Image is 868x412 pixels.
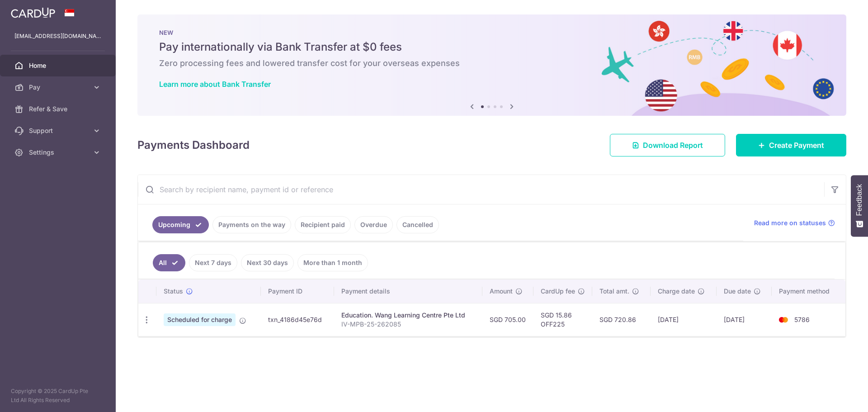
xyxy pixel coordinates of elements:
[152,216,209,233] a: Upcoming
[754,218,826,227] span: Read more on statuses
[295,216,351,233] a: Recipient paid
[159,40,825,54] h5: Pay internationally via Bank Transfer at $0 fees
[482,303,533,336] td: SGD 705.00
[724,287,751,296] span: Due date
[772,279,845,303] th: Payment method
[774,314,793,325] img: Bank Card
[189,254,237,271] a: Next 7 days
[599,287,629,296] span: Total amt.
[159,80,271,89] a: Learn more about Bank Transfer
[137,14,846,116] img: Bank transfer banner
[769,140,824,151] span: Create Payment
[137,137,250,153] h4: Payments Dashboard
[851,175,868,237] button: Feedback - Show survey
[261,279,334,303] th: Payment ID
[794,316,810,323] span: 5786
[153,254,185,271] a: All
[212,216,291,233] a: Payments on the way
[138,175,824,204] input: Search by recipient name, payment id or reference
[29,126,89,135] span: Support
[643,140,703,151] span: Download Report
[717,303,772,336] td: [DATE]
[754,218,835,227] a: Read more on statuses
[29,83,89,92] span: Pay
[29,148,89,157] span: Settings
[261,303,334,336] td: txn_4186d45e76d
[159,58,825,69] h6: Zero processing fees and lowered transfer cost for your overseas expenses
[354,216,393,233] a: Overdue
[341,320,475,329] p: IV-MPB-25-262085
[297,254,368,271] a: More than 1 month
[651,303,717,336] td: [DATE]
[592,303,651,336] td: SGD 720.86
[533,303,592,336] td: SGD 15.86 OFF225
[658,287,695,296] span: Charge date
[14,32,101,41] p: [EMAIL_ADDRESS][DOMAIN_NAME]
[29,104,89,114] span: Refer & Save
[396,216,439,233] a: Cancelled
[610,134,725,156] a: Download Report
[541,287,575,296] span: CardUp fee
[29,61,89,70] span: Home
[164,287,183,296] span: Status
[490,287,513,296] span: Amount
[159,29,825,36] p: NEW
[11,7,55,18] img: CardUp
[341,311,475,320] div: Education. Wang Learning Centre Pte Ltd
[241,254,294,271] a: Next 30 days
[855,184,863,216] span: Feedback
[334,279,482,303] th: Payment details
[736,134,846,156] a: Create Payment
[164,313,236,326] span: Scheduled for charge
